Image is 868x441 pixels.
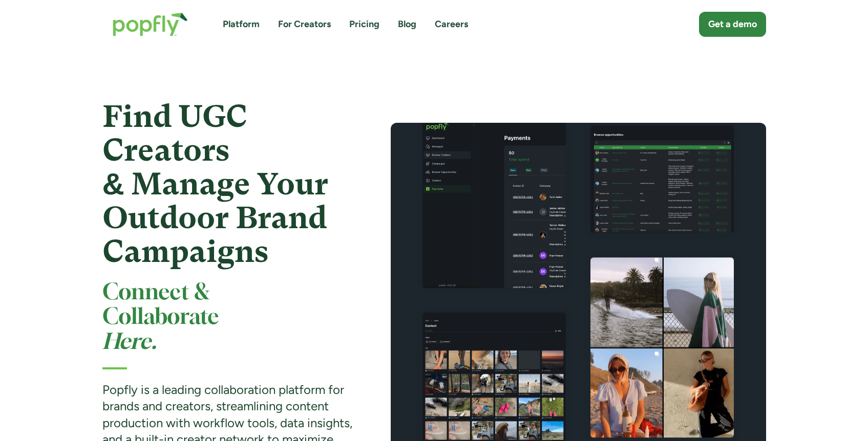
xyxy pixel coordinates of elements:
a: Careers [435,18,468,31]
em: Here. [102,332,157,353]
a: Pricing [349,18,379,31]
a: Platform [223,18,260,31]
a: For Creators [278,18,331,31]
a: Get a demo [699,12,766,37]
strong: Find UGC Creators & Manage Your Outdoor Brand Campaigns [102,99,328,269]
h2: Connect & Collaborate [102,281,354,355]
a: home [102,2,198,47]
div: Get a demo [708,18,757,31]
a: Blog [398,18,416,31]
